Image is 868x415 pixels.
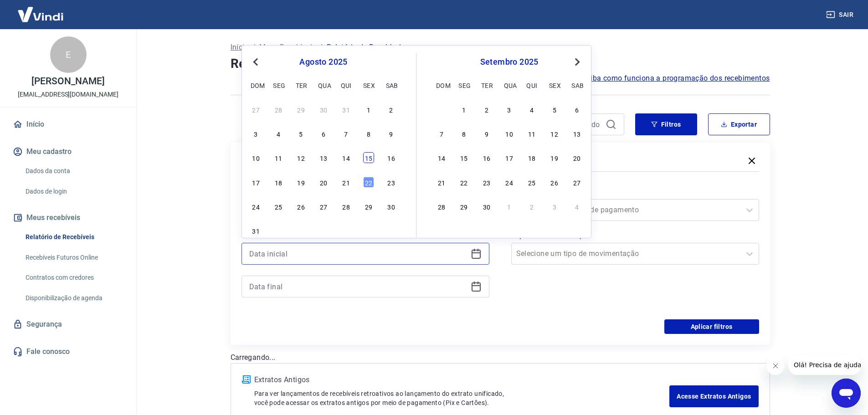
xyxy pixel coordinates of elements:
div: month 2025-08 [249,102,398,237]
label: Forma de Pagamento [513,186,757,197]
div: Choose quarta-feira, 10 de setembro de 2025 [504,128,515,139]
div: Choose sexta-feira, 26 de setembro de 2025 [549,177,560,188]
iframe: Botão para abrir a janela de mensagens [832,379,861,408]
div: Choose sábado, 27 de setembro de 2025 [571,177,582,188]
div: qui [341,80,352,91]
div: Choose quinta-feira, 14 de agosto de 2025 [341,152,352,163]
button: Next Month [572,56,583,67]
a: Disponibilização de agenda [22,289,125,307]
button: Filtros [635,113,697,135]
div: Choose domingo, 14 de setembro de 2025 [436,152,447,163]
div: Choose domingo, 28 de setembro de 2025 [436,201,447,212]
a: Saiba como funciona a programação dos recebimentos [582,73,770,84]
div: Choose domingo, 24 de agosto de 2025 [251,201,262,212]
div: Choose segunda-feira, 22 de setembro de 2025 [458,177,469,188]
div: Choose domingo, 31 de agosto de 2025 [436,104,447,115]
div: Choose terça-feira, 26 de agosto de 2025 [296,201,307,212]
p: [EMAIL_ADDRESS][DOMAIN_NAME] [18,90,118,99]
div: Choose quinta-feira, 11 de setembro de 2025 [526,128,537,139]
img: ícone [242,375,251,384]
div: setembro 2025 [435,56,584,67]
button: Sair [824,6,857,23]
div: Choose segunda-feira, 1 de setembro de 2025 [273,225,284,236]
a: Fale conosco [11,342,125,362]
div: Choose sábado, 6 de setembro de 2025 [571,104,582,115]
a: Recebíveis Futuros Online [22,248,125,267]
div: Choose sábado, 2 de agosto de 2025 [386,104,397,115]
input: Data inicial [249,247,467,261]
button: Exportar [708,113,770,135]
div: Choose segunda-feira, 4 de agosto de 2025 [273,128,284,139]
div: Choose segunda-feira, 15 de setembro de 2025 [458,152,469,163]
div: Choose quarta-feira, 3 de setembro de 2025 [318,225,329,236]
div: dom [436,80,447,91]
div: Choose terça-feira, 23 de setembro de 2025 [481,177,492,188]
div: seg [458,80,469,91]
a: Acesse Extratos Antigos [669,385,758,407]
div: Choose sábado, 16 de agosto de 2025 [386,152,397,163]
h4: Relatório de Recebíveis [231,55,770,73]
div: Choose sábado, 20 de setembro de 2025 [571,152,582,163]
div: Choose segunda-feira, 1 de setembro de 2025 [458,104,469,115]
div: Choose sábado, 4 de outubro de 2025 [571,201,582,212]
div: Choose quarta-feira, 30 de julho de 2025 [318,104,329,115]
button: Meus recebíveis [11,208,125,228]
button: Meu cadastro [11,142,125,162]
div: Choose sexta-feira, 5 de setembro de 2025 [363,225,374,236]
div: Choose sexta-feira, 15 de agosto de 2025 [363,152,374,163]
div: Choose sexta-feira, 3 de outubro de 2025 [549,201,560,212]
a: Contratos com credores [22,268,125,287]
p: / [252,42,256,53]
div: sex [363,80,374,91]
a: Relatório de Recebíveis [22,228,125,246]
p: Carregando... [231,352,770,363]
div: Choose quarta-feira, 6 de agosto de 2025 [318,128,329,139]
span: Olá! Precisa de ajuda? [5,6,77,14]
div: Choose quarta-feira, 13 de agosto de 2025 [318,152,329,163]
div: Choose sábado, 23 de agosto de 2025 [386,177,397,188]
div: Choose quinta-feira, 2 de outubro de 2025 [526,201,537,212]
a: Dados de login [22,182,125,201]
div: Choose terça-feira, 16 de setembro de 2025 [481,152,492,163]
a: Início [231,42,249,53]
div: ter [296,80,307,91]
p: Extratos Antigos [254,374,670,385]
img: Vindi [11,0,70,28]
iframe: Fechar mensagem [766,357,785,375]
a: Dados da conta [22,162,125,180]
div: Choose segunda-feira, 8 de setembro de 2025 [458,128,469,139]
div: Choose domingo, 17 de agosto de 2025 [251,177,262,188]
div: sab [386,80,397,91]
div: Choose domingo, 3 de agosto de 2025 [251,128,262,139]
div: Choose quarta-feira, 3 de setembro de 2025 [504,104,515,115]
div: Choose sábado, 30 de agosto de 2025 [386,201,397,212]
div: qui [526,80,537,91]
div: Choose segunda-feira, 25 de agosto de 2025 [273,201,284,212]
div: Choose quinta-feira, 21 de agosto de 2025 [341,177,352,188]
div: Choose quinta-feira, 4 de setembro de 2025 [526,104,537,115]
div: month 2025-09 [435,102,584,213]
input: Data final [249,280,467,293]
div: sab [571,80,582,91]
div: Choose sexta-feira, 22 de agosto de 2025 [363,177,374,188]
div: Choose segunda-feira, 29 de setembro de 2025 [458,201,469,212]
label: Tipo de Movimentação [513,230,757,241]
div: Choose quinta-feira, 7 de agosto de 2025 [341,128,352,139]
div: Choose quinta-feira, 18 de setembro de 2025 [526,152,537,163]
p: Relatório de Recebíveis [327,42,405,53]
div: Choose terça-feira, 2 de setembro de 2025 [296,225,307,236]
div: Choose domingo, 10 de agosto de 2025 [251,152,262,163]
div: Choose quarta-feira, 24 de setembro de 2025 [504,177,515,188]
div: Choose terça-feira, 5 de agosto de 2025 [296,128,307,139]
div: Choose segunda-feira, 28 de julho de 2025 [273,104,284,115]
p: Para ver lançamentos de recebíveis retroativos ao lançamento do extrato unificado, você pode aces... [254,389,670,407]
div: Choose sábado, 13 de setembro de 2025 [571,128,582,139]
div: E [50,36,87,73]
div: Choose quarta-feira, 1 de outubro de 2025 [504,201,515,212]
div: Choose quarta-feira, 27 de agosto de 2025 [318,201,329,212]
div: Choose terça-feira, 19 de agosto de 2025 [296,177,307,188]
div: Choose quarta-feira, 17 de setembro de 2025 [504,152,515,163]
div: Choose sábado, 9 de agosto de 2025 [386,128,397,139]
